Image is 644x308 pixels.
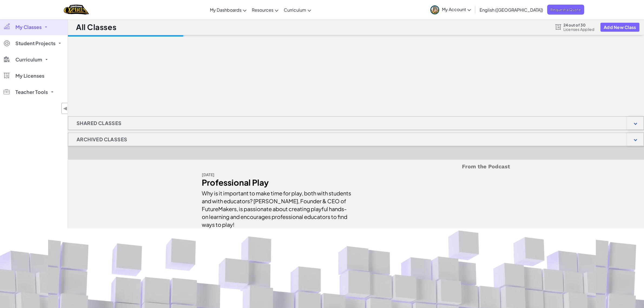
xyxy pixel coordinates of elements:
[15,41,55,46] span: Student Projects
[15,25,42,30] span: My Classes
[547,5,584,15] a: Request a Quote
[15,57,42,62] span: Curriculum
[281,2,314,17] a: Curriculum
[252,7,273,13] span: Resources
[76,22,116,32] h1: All Classes
[64,4,89,15] img: Home
[15,73,44,78] span: My Licenses
[202,171,352,179] div: [DATE]
[442,6,471,12] span: My Account
[249,2,281,17] a: Resources
[202,186,352,228] div: Why is it important to make time for play, both with students and with educators? [PERSON_NAME], ...
[202,162,510,171] h5: From the Podcast
[428,1,474,18] a: My Account
[207,2,249,17] a: My Dashboards
[63,104,68,112] span: ◀
[64,4,89,15] a: Ozaria by CodeCombat logo
[600,23,639,32] button: Add New Class
[202,179,352,186] div: Professional Play
[563,23,595,27] span: 24 out of 30
[68,133,136,146] h1: Archived Classes
[563,27,595,31] span: Licenses Applied
[15,90,48,94] span: Teacher Tools
[480,7,543,13] span: English ([GEOGRAPHIC_DATA])
[210,7,242,13] span: My Dashboards
[68,116,130,130] h1: Shared Classes
[477,2,546,17] a: English ([GEOGRAPHIC_DATA])
[430,5,439,14] img: avatar
[284,7,306,13] span: Curriculum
